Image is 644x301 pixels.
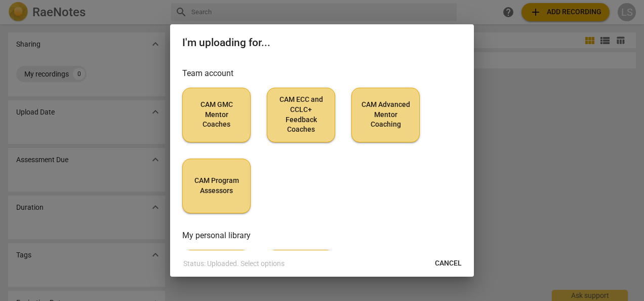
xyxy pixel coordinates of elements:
span: CAM ECC and CCLC+ Feedback Coaches [275,95,327,134]
button: Cancel [427,254,470,273]
span: CAM GMC Mentor Coaches [191,100,242,130]
p: Status: Uploaded. Select options [183,258,285,269]
span: CAM Advanced Mentor Coaching [360,100,411,130]
button: CAM Program Assessors [182,159,251,213]
h3: My personal library [182,230,462,242]
h3: Team account [182,67,462,80]
h2: I'm uploading for... [182,36,462,49]
button: CAM ECC and CCLC+ Feedback Coaches [267,88,335,142]
button: CAM GMC Mentor Coaches [182,88,251,142]
span: CAM Program Assessors [191,176,242,196]
button: CAM Advanced Mentor Coaching [351,88,420,142]
span: Cancel [435,258,462,269]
